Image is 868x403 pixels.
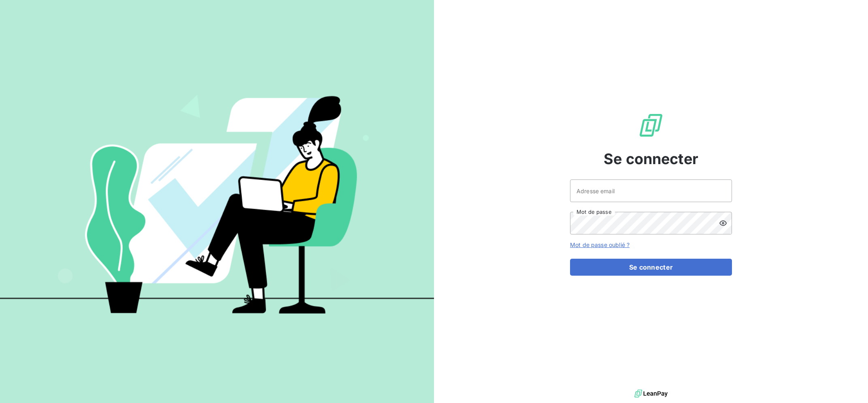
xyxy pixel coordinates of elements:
button: Se connecter [570,259,732,276]
span: Se connecter [604,148,698,170]
img: logo [634,388,668,400]
input: placeholder [570,179,732,202]
a: Mot de passe oublié ? [570,241,630,248]
img: Logo LeanPay [638,112,664,138]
